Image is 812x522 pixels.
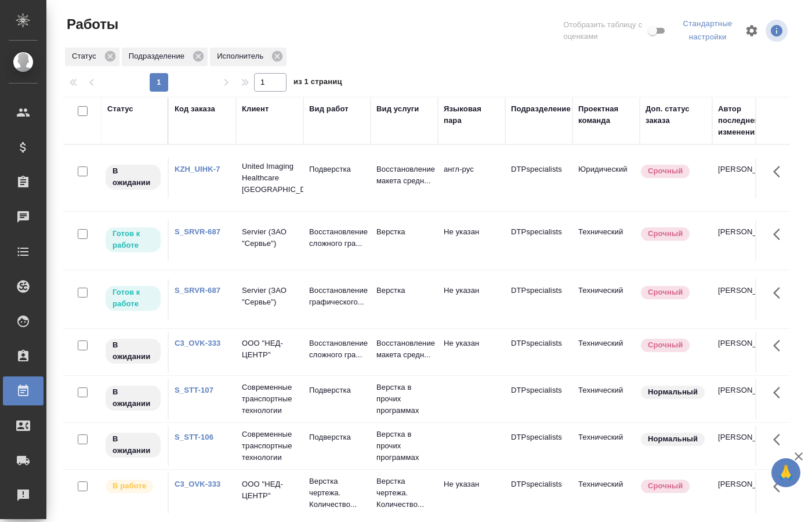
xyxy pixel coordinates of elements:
[107,103,133,115] div: Статус
[376,285,432,296] p: Верстка
[766,473,794,501] button: Здесь прячутся важные кнопки
[505,426,572,466] td: DTPspecialists
[113,287,154,310] p: Готов к работе
[376,338,432,361] p: Восстановление макета средн...
[242,226,298,249] p: Servier (ЗАО "Сервье")
[505,158,572,198] td: DTPspecialists
[648,339,683,351] p: Срочный
[505,279,572,320] td: DTPspecialists
[766,426,794,454] button: Здесь прячутся важные кнопки
[766,279,794,307] button: Здесь прячутся важные кнопки
[718,103,774,138] div: Автор последнего изменения
[438,220,505,261] td: Не указан
[376,382,432,416] p: Верстка в прочих программах
[104,385,162,412] div: Исполнитель назначен, приступать к работе пока рано
[293,75,342,92] span: из 1 страниц
[438,279,505,320] td: Не указан
[376,429,432,463] p: Верстка в прочих программах
[712,279,780,320] td: [PERSON_NAME]
[376,226,432,238] p: Верстка
[505,379,572,419] td: DTPspecialists
[505,473,572,513] td: DTPspecialists
[104,285,162,312] div: Исполнитель может приступить к работе
[376,103,419,115] div: Вид услуги
[766,332,794,360] button: Здесь прячутся важные кнопки
[122,48,208,66] div: Подразделение
[175,103,215,115] div: Код заказа
[309,385,365,396] p: Подверстка
[113,339,154,362] p: В ожидании
[113,480,146,492] p: В работе
[776,461,796,485] span: 🙏
[572,426,640,466] td: Технический
[505,220,572,261] td: DTPspecialists
[578,103,634,126] div: Проектная команда
[242,285,298,308] p: Servier (ЗАО "Сервье")
[113,433,154,456] p: В ожидании
[104,226,162,253] div: Исполнитель может приступить к работе
[175,386,213,394] a: S_STT-107
[505,332,572,372] td: DTPspecialists
[438,473,505,513] td: Не указан
[217,50,267,62] p: Исполнитель
[309,338,365,361] p: Восстановление сложного гра...
[376,164,432,187] p: Восстановление макета средн...
[712,426,780,466] td: [PERSON_NAME]
[738,17,766,45] span: Настроить таблицу
[242,161,298,195] p: United Imaging Healthcare [GEOGRAPHIC_DATA]
[242,429,298,463] p: Современные транспортные технологии
[438,332,505,372] td: Не указан
[648,386,698,398] p: Нормальный
[309,103,349,115] div: Вид работ
[242,478,298,502] p: ООО "НЕД-ЦЕНТР"
[563,19,646,42] span: Отобразить таблицу с оценками
[648,228,683,240] p: Срочный
[444,103,499,126] div: Языковая пара
[766,220,794,248] button: Здесь прячутся важные кнопки
[572,279,640,320] td: Технический
[242,338,298,361] p: ООО "НЕД-ЦЕНТР"
[712,220,780,261] td: [PERSON_NAME]
[572,379,640,419] td: Технический
[766,379,794,407] button: Здесь прячутся важные кнопки
[309,432,365,443] p: Подверстка
[175,286,220,295] a: S_SRVR-687
[438,158,505,198] td: англ-рус
[648,480,683,492] p: Срочный
[646,103,706,126] div: Доп. статус заказа
[712,473,780,513] td: [PERSON_NAME]
[309,164,365,175] p: Подверстка
[712,158,780,198] td: [PERSON_NAME]
[572,332,640,372] td: Технический
[572,473,640,513] td: Технический
[64,15,118,34] span: Работы
[65,48,119,66] div: Статус
[309,476,365,510] p: Верстка чертежа. Количество...
[104,164,162,191] div: Исполнитель назначен, приступать к работе пока рано
[104,338,162,365] div: Исполнитель назначен, приступать к работе пока рано
[113,228,154,251] p: Готов к работе
[677,15,738,46] div: split button
[309,285,365,308] p: Восстановление графического...
[175,339,220,347] a: C3_OVK-333
[766,20,790,42] span: Посмотреть информацию
[766,158,794,186] button: Здесь прячутся важные кнопки
[104,432,162,459] div: Исполнитель назначен, приступать к работе пока рано
[175,480,220,488] a: C3_OVK-333
[175,433,213,441] a: S_STT-106
[210,48,287,66] div: Исполнитель
[113,165,154,188] p: В ожидании
[129,50,188,62] p: Подразделение
[72,50,100,62] p: Статус
[511,103,571,115] div: Подразделение
[309,226,365,249] p: Восстановление сложного гра...
[712,332,780,372] td: [PERSON_NAME]
[648,287,683,298] p: Срочный
[113,386,154,409] p: В ожидании
[771,458,800,487] button: 🙏
[648,433,698,445] p: Нормальный
[572,158,640,198] td: Юридический
[175,227,220,236] a: S_SRVR-687
[376,476,432,510] p: Верстка чертежа. Количество...
[175,165,220,173] a: KZH_UIHK-7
